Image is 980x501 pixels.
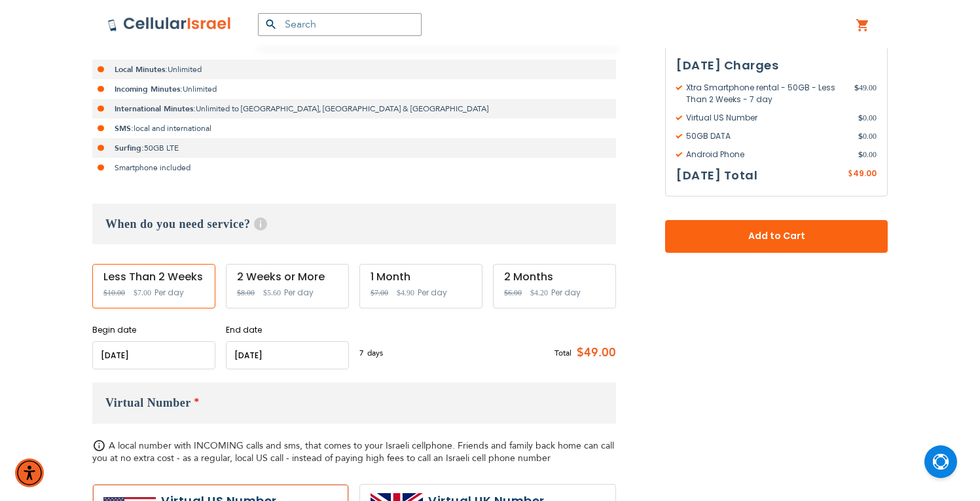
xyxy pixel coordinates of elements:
[858,112,877,124] span: 0.00
[418,287,447,299] span: Per day
[105,396,191,409] span: Virtual Number
[284,287,314,299] span: Per day
[858,149,863,160] span: $
[92,119,616,138] li: local and international
[858,130,877,142] span: 0.00
[115,123,134,134] strong: SMS:
[676,166,757,185] h3: [DATE] Total
[554,347,572,359] span: Total
[92,138,616,158] li: 50GB LTE
[676,56,877,75] h3: [DATE] Charges
[854,82,859,94] span: $
[858,112,863,124] span: $
[254,217,267,231] span: Help
[103,288,125,297] span: $10.00
[237,288,255,297] span: $8.00
[92,341,215,369] input: MM/DD/YYYY
[263,288,281,297] span: $5.60
[115,143,144,153] strong: Surfing:
[92,439,614,464] span: A local number with INCOMING calls and sms, that comes to your Israeli cellphone. Friends and fam...
[676,112,858,124] span: Virtual US Number
[371,271,471,283] div: 1 Month
[226,324,349,336] label: End date
[708,229,844,243] span: Add to Cart
[107,16,232,32] img: Cellular Israel Logo
[367,347,383,359] span: days
[504,288,522,297] span: $6.00
[92,99,616,119] li: Unlimited to [GEOGRAPHIC_DATA], [GEOGRAPHIC_DATA] & [GEOGRAPHIC_DATA]
[115,64,168,75] strong: Local Minutes:
[359,347,367,359] span: 7
[397,288,414,297] span: $4.90
[572,343,616,363] span: $49.00
[530,288,548,297] span: $4.20
[504,271,605,283] div: 2 Months
[115,103,196,114] strong: International Minutes:
[676,149,858,160] span: Android Phone
[676,82,854,105] span: Xtra Smartphone rental - 50GB - Less Than 2 Weeks - 7 day
[665,220,888,253] button: Add to Cart
[92,324,215,336] label: Begin date
[676,130,858,142] span: 50GB DATA
[92,60,616,79] li: Unlimited
[858,130,863,142] span: $
[92,158,616,177] li: Smartphone included
[115,84,183,94] strong: Incoming Minutes:
[134,288,151,297] span: $7.00
[258,13,422,36] input: Search
[854,82,877,105] span: 49.00
[103,271,204,283] div: Less Than 2 Weeks
[154,287,184,299] span: Per day
[371,288,388,297] span: $7.00
[237,271,338,283] div: 2 Weeks or More
[92,79,616,99] li: Unlimited
[858,149,877,160] span: 0.00
[848,168,853,180] span: $
[226,341,349,369] input: MM/DD/YYYY
[551,287,581,299] span: Per day
[92,204,616,244] h3: When do you need service?
[15,458,44,487] div: Accessibility Menu
[853,168,877,179] span: 49.00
